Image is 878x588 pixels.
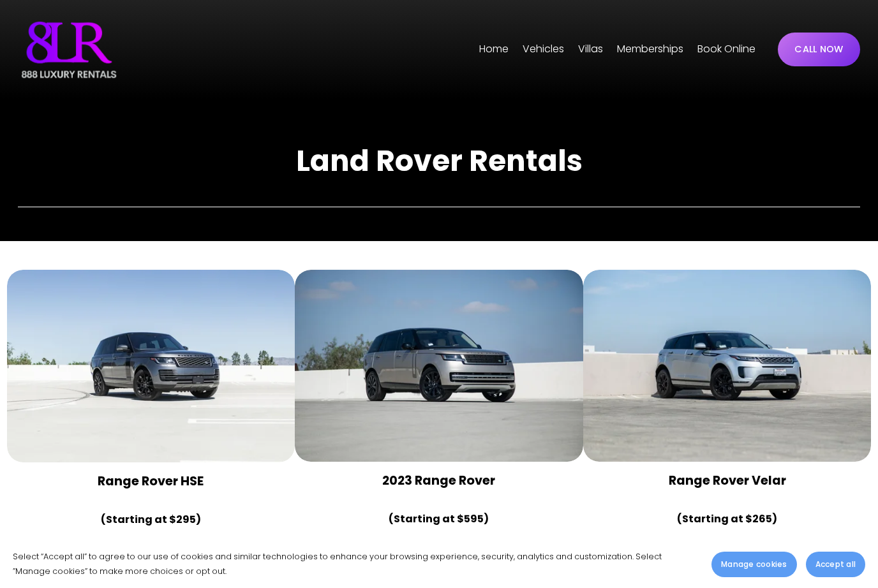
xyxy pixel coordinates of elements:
[18,18,120,82] img: Luxury Car &amp; Home Rentals For Every Occasion
[101,512,201,527] strong: (Starting at $295)
[617,40,683,60] a: Memberships
[697,40,755,60] a: Book Online
[382,472,495,489] strong: 2023 Range Rover
[523,40,564,59] span: Vehicles
[806,552,865,577] button: Accept all
[523,40,564,60] a: folder dropdown
[778,33,861,66] a: CALL NOW
[669,472,786,489] strong: Range Rover Velar
[479,40,509,60] a: Home
[13,550,699,579] p: Select “Accept all” to agree to our use of cookies and similar technologies to enhance your brows...
[578,40,603,59] span: Villas
[815,559,856,570] span: Accept all
[711,552,796,577] button: Manage cookies
[677,511,777,526] strong: (Starting at $265)
[296,140,583,181] strong: Land Rover Rentals
[389,511,489,526] strong: (Starting at $595)
[578,40,603,60] a: folder dropdown
[721,559,787,570] span: Manage cookies
[98,473,204,490] strong: Range Rover HSE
